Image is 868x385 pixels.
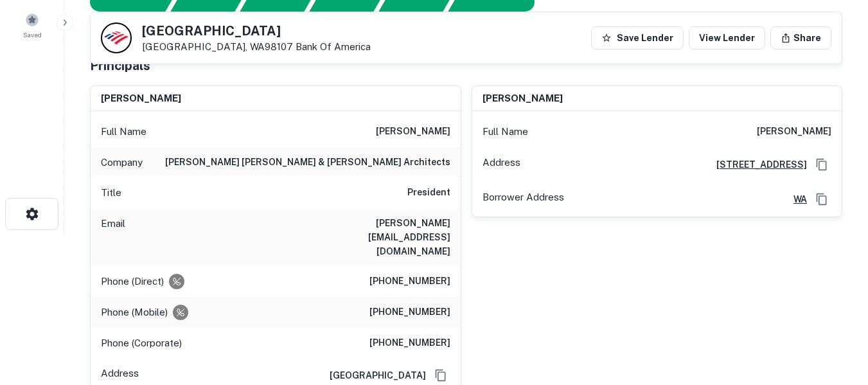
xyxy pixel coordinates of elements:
h6: President [407,185,450,201]
button: Save Lender [591,26,684,49]
div: Requests to not be contacted at this number [169,274,184,289]
p: Borrower Address [483,190,564,209]
div: Requests to not be contacted at this number [173,305,188,320]
button: Copy Address [812,190,831,209]
p: Address [101,366,139,385]
p: Email [101,216,125,258]
p: Phone (Direct) [101,274,164,289]
p: Full Name [101,124,146,139]
a: View Lender [689,26,765,49]
a: [STREET_ADDRESS] [706,157,807,172]
p: Title [101,185,121,201]
p: [GEOGRAPHIC_DATA], WA98107 [142,41,371,53]
h6: [PHONE_NUMBER] [369,336,450,351]
h5: [GEOGRAPHIC_DATA] [142,24,371,37]
button: Copy Address [812,155,831,174]
p: Address [483,155,520,174]
p: Full Name [483,124,528,139]
h6: [PHONE_NUMBER] [369,305,450,320]
h6: [PHONE_NUMBER] [369,274,450,289]
p: Phone (Mobile) [101,305,168,320]
span: Saved [23,30,42,40]
h6: [PERSON_NAME] [483,91,563,106]
h6: [PERSON_NAME] [757,124,831,139]
button: Copy Address [431,366,450,385]
h6: [PERSON_NAME] [101,91,181,106]
h5: Principals [90,56,150,75]
iframe: Chat Widget [804,282,868,344]
h6: [PERSON_NAME] [PERSON_NAME] & [PERSON_NAME] architects [165,155,450,170]
h6: [PERSON_NAME] [376,124,450,139]
button: Share [770,26,831,49]
a: WA [783,192,807,206]
a: Bank Of America [296,41,371,52]
a: Saved [4,8,60,42]
p: Phone (Corporate) [101,336,182,351]
h6: [GEOGRAPHIC_DATA] [319,368,426,382]
p: Company [101,155,143,170]
h6: [PERSON_NAME][EMAIL_ADDRESS][DOMAIN_NAME] [296,216,450,258]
